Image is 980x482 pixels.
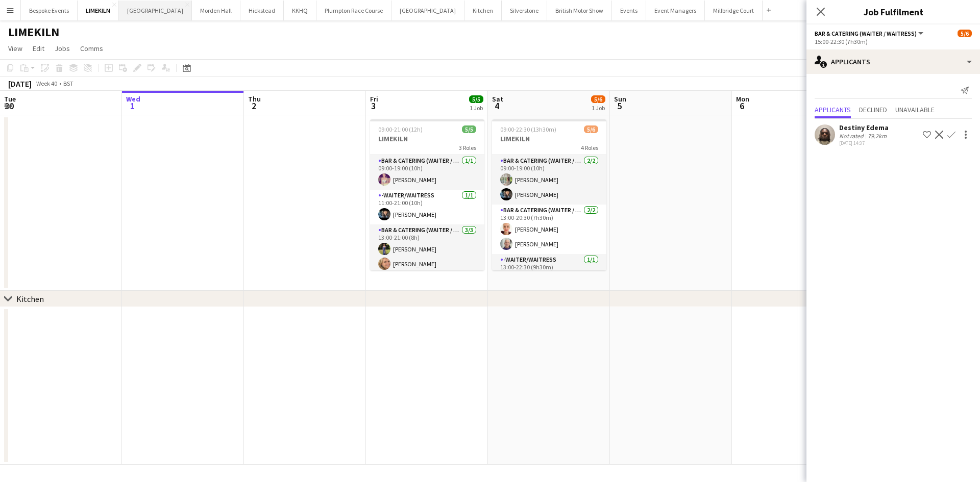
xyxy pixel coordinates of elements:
span: 5/5 [469,95,483,103]
span: Unavailable [895,106,935,113]
button: Plumpton Race Course [316,1,391,20]
span: Sun [614,94,626,104]
app-card-role: Bar & Catering (Waiter / waitress)2/209:00-19:00 (10h)[PERSON_NAME][PERSON_NAME] [492,155,606,205]
span: Comms [80,44,103,53]
h3: Job Fulfilment [806,5,980,18]
div: 1 Job [470,104,483,112]
app-card-role: Bar & Catering (Waiter / waitress)1/109:00-19:00 (10h)[PERSON_NAME] [370,155,484,190]
a: Comms [76,42,107,55]
span: 3 [369,100,378,112]
h3: LIMEKILN [370,134,484,143]
div: 1 Job [592,104,605,112]
span: 5/6 [958,30,972,37]
button: Kitchen [464,1,502,20]
span: Bar & Catering (Waiter / waitress) [815,30,917,37]
span: Mon [736,94,749,104]
span: 5/6 [584,125,598,133]
button: Event Managers [646,1,705,20]
span: 5 [612,100,626,112]
span: Fri [370,94,378,104]
span: View [8,44,22,53]
span: 4 Roles [581,144,598,151]
span: Edit [33,44,44,53]
button: LIMEKILN [78,1,119,20]
span: Jobs [55,44,70,53]
span: 3 Roles [459,144,476,151]
button: Morden Hall [192,1,240,20]
button: Hickstead [240,1,284,20]
h1: LIMEKILN [8,24,59,40]
div: 15:00-22:30 (7h30m) [815,38,972,45]
button: Silverstone [502,1,547,20]
div: 79.2km [866,132,889,140]
button: Bar & Catering (Waiter / waitress) [815,30,925,37]
app-card-role: -Waiter/Waitress1/113:00-22:30 (9h30m) [492,254,606,289]
span: Thu [248,94,261,104]
span: 2 [247,100,261,112]
span: 09:00-22:30 (13h30m) [500,125,556,133]
button: Bespoke Events [21,1,78,20]
span: 30 [3,100,16,112]
app-job-card: 09:00-21:00 (12h)5/5LIMEKILN3 RolesBar & Catering (Waiter / waitress)1/109:00-19:00 (10h)[PERSON_... [370,119,484,270]
div: Kitchen [16,294,44,304]
div: [DATE] 14:37 [839,140,889,146]
span: 5/6 [591,95,605,103]
a: Edit [29,42,48,55]
div: Applicants [806,49,980,74]
div: Destiny Edema [839,123,889,132]
a: View [4,42,27,55]
h3: LIMEKILN [492,134,606,143]
div: [DATE] [8,79,32,89]
button: [GEOGRAPHIC_DATA] [119,1,192,20]
span: Applicants [815,106,851,113]
span: 4 [491,100,503,112]
span: Sat [492,94,503,104]
button: Millbridge Court [705,1,763,20]
span: Week 40 [34,80,59,87]
button: Events [612,1,646,20]
div: BST [63,80,73,87]
button: British Motor Show [547,1,612,20]
span: 5/5 [462,125,476,133]
app-job-card: 09:00-22:30 (13h30m)5/6LIMEKILN4 RolesBar & Catering (Waiter / waitress)2/209:00-19:00 (10h)[PERS... [492,119,606,270]
span: 09:00-21:00 (12h) [378,125,423,133]
span: Declined [859,106,887,113]
app-card-role: -Waiter/Waitress1/111:00-21:00 (10h)[PERSON_NAME] [370,190,484,224]
app-card-role: Bar & Catering (Waiter / waitress)2/213:00-20:30 (7h30m)[PERSON_NAME][PERSON_NAME] [492,205,606,254]
span: 6 [734,100,749,112]
span: Wed [126,94,140,104]
a: Jobs [51,42,74,55]
button: [GEOGRAPHIC_DATA] [391,1,464,20]
div: Not rated [839,132,866,140]
app-card-role: Bar & Catering (Waiter / waitress)3/313:00-21:00 (8h)[PERSON_NAME][PERSON_NAME] [370,224,484,289]
span: Tue [4,94,16,104]
button: KKHQ [284,1,316,20]
span: 1 [125,100,140,112]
